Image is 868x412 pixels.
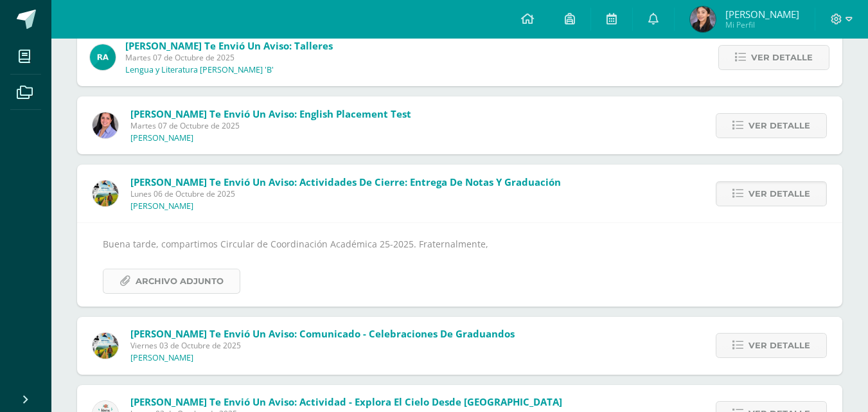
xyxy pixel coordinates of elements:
div: Buena tarde, compartimos Circular de Coordinación Académica 25-2025. Fraternalmente, [103,236,817,293]
p: [PERSON_NAME] [130,353,193,363]
img: b6bde88c05b3be605e2bc07342327830.png [690,6,716,32]
span: Ver detalle [748,114,810,138]
span: [PERSON_NAME] te envió un aviso: Actividades de Cierre: Entrega de Notas y Graduación [130,175,561,188]
span: [PERSON_NAME] te envió un aviso: Comunicado - Celebraciones de Graduandos [130,327,515,340]
span: Viernes 03 de Octubre de 2025 [130,340,515,351]
span: [PERSON_NAME] te envió un aviso: Actividad - Explora el cielo desde [GEOGRAPHIC_DATA] [130,395,562,408]
span: Ver detalle [748,334,810,357]
span: Mi Perfil [725,19,799,30]
span: Lunes 06 de Octubre de 2025 [130,188,561,199]
span: [PERSON_NAME] [725,8,799,21]
p: [PERSON_NAME] [130,201,193,211]
span: Martes 07 de Octubre de 2025 [130,120,411,131]
span: [PERSON_NAME] te envió un aviso: Talleres [125,39,333,52]
p: Lengua y Literatura [PERSON_NAME] 'B' [125,65,274,75]
span: [PERSON_NAME] te envió un aviso: English Placement Test [130,107,411,120]
p: [PERSON_NAME] [130,133,193,143]
span: Archivo Adjunto [136,269,224,293]
span: Ver detalle [748,182,810,206]
span: Ver detalle [751,46,813,69]
a: Archivo Adjunto [103,269,240,294]
span: Martes 07 de Octubre de 2025 [125,52,333,63]
img: a257b9d1af4285118f73fe144f089b76.png [93,181,118,206]
img: d166cc6b6add042c8d443786a57c7763.png [90,44,116,70]
img: a257b9d1af4285118f73fe144f089b76.png [93,333,118,359]
img: fcfe301c019a4ea5441e6928b14c91ea.png [93,112,118,138]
